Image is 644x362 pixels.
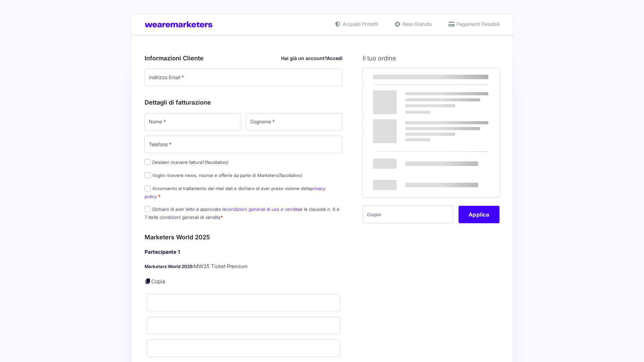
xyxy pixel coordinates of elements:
[401,20,432,27] span: Reso Gratuito
[438,68,499,85] th: Subtotale
[205,160,229,165] span: (facoltativo)
[145,206,339,220] label: Dichiaro di aver letto e approvato le e le clausole n. 6 e 7 delle condizioni generali di vendita
[363,113,438,134] th: Subtotale
[145,159,151,165] input: Desideri ricevere fattura?(facoltativo)
[151,278,165,285] a: Copia
[363,54,499,63] h3: Il tuo ordine
[145,206,151,212] input: Dichiaro di aver letto e approvato lecondizioni generali di uso e venditae le clausole n. 6 e 7 d...
[363,85,438,113] td: Marketers World 2025 - MW25 Ticket Premium
[226,206,300,212] a: condizioni generali di uso e vendita
[145,54,342,63] h3: Informazioni Cliente
[145,173,303,178] label: Voglio ricevere news, risorse e offerte da parte di Marketers
[145,278,151,285] a: Copia i dettagli dell'acquirente
[363,68,438,85] th: Prodotto
[145,186,325,199] a: privacy policy
[145,98,342,107] h3: Dettagli di fatturazione
[145,136,342,153] input: Telefono *
[145,172,151,178] input: Voglio ricevere news, risorse e offerte da parte di Marketers(facoltativo)
[281,55,342,62] div: Hai già un account?
[145,248,342,256] h4: Partecipante 1
[145,185,151,191] input: Acconsento al trattamento dei miei dati e dichiaro di aver preso visione dellaprivacy policy
[455,20,499,27] span: Pagamenti Flessibili
[341,20,378,27] span: Acquisti Protetti
[145,69,342,86] input: Indirizzo Email *
[145,113,241,130] input: Nome *
[145,186,325,199] label: Acconsento al trattamento dei miei dati e dichiaro di aver preso visione della
[363,206,453,223] input: Coupon
[363,134,438,197] th: Totale
[145,264,194,269] strong: Marketers World 2025:
[145,160,229,165] label: Desideri ricevere fattura?
[145,233,342,242] h3: Marketers World 2025
[459,206,499,223] button: Applica
[246,113,342,130] input: Cognome *
[278,173,303,178] span: (facoltativo)
[327,55,342,61] a: Accedi
[145,263,342,270] p: MW25 Ticket Premium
